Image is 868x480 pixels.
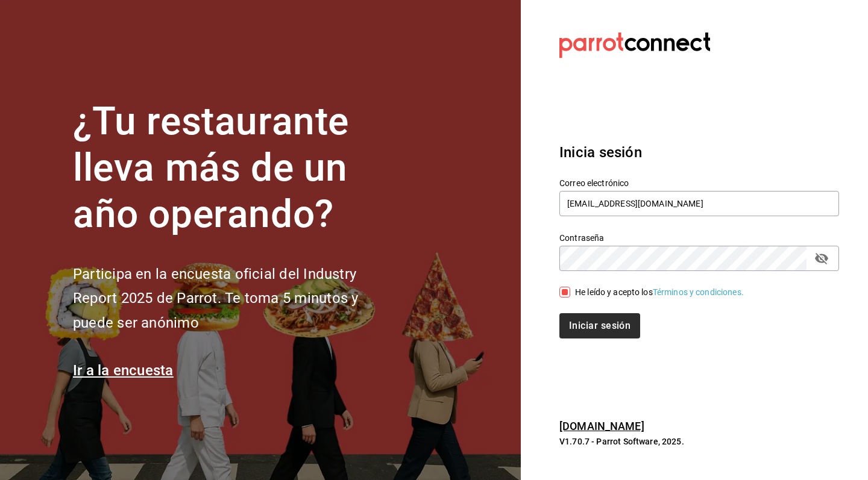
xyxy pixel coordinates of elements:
[653,287,744,297] a: Términos y condiciones.
[73,99,398,237] h1: ¿Tu restaurante lleva más de un año operando?
[559,142,839,163] h3: Inicia sesión
[559,435,839,447] p: V1.70.7 - Parrot Software, 2025.
[559,313,640,338] button: Iniciar sesión
[811,248,832,269] button: passwordField
[575,286,744,299] div: He leído y acepto los
[73,362,174,379] a: Ir a la encuesta
[559,234,839,242] label: Contraseña
[559,179,839,187] label: Correo electrónico
[73,262,398,335] h2: Participa en la encuesta oficial del Industry Report 2025 de Parrot. Te toma 5 minutos y puede se...
[559,420,644,432] a: [DOMAIN_NAME]
[559,191,839,216] input: Ingresa tu correo electrónico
